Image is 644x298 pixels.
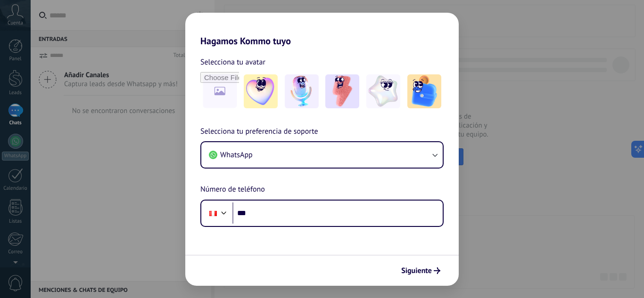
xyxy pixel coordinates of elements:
span: Selecciona tu avatar [200,56,265,68]
span: Siguiente [401,267,432,274]
h2: Hagamos Kommo tuyo [185,13,459,47]
img: -1.jpeg [244,74,278,108]
button: Siguiente [397,263,445,279]
img: -2.jpeg [285,74,319,108]
span: Selecciona tu preferencia de soporte [200,126,318,138]
img: -3.jpeg [325,74,359,108]
img: -4.jpeg [366,74,400,108]
div: Peru: + 51 [204,203,222,223]
button: WhatsApp [201,142,443,168]
span: WhatsApp [220,150,253,160]
span: Número de teléfono [200,184,265,196]
img: -5.jpeg [407,74,441,108]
